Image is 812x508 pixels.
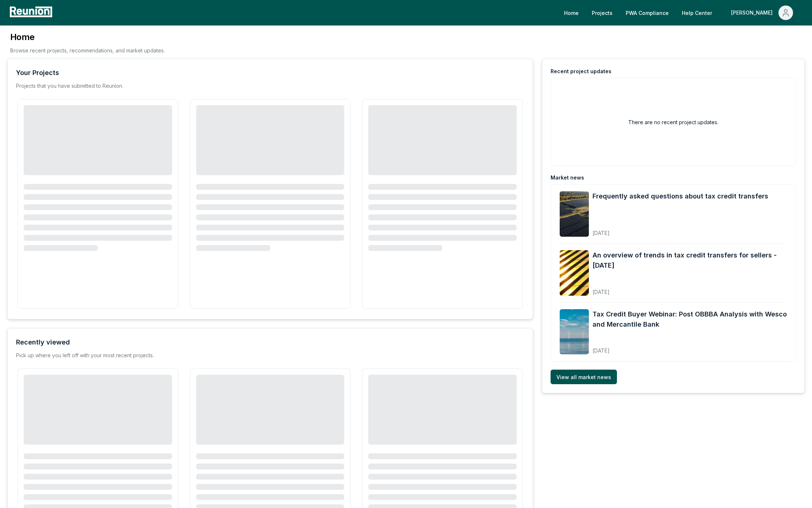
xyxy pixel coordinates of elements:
[593,283,787,296] div: [DATE]
[551,370,617,384] a: View all market news
[725,5,799,20] button: [PERSON_NAME]
[586,5,618,20] a: Projects
[620,5,675,20] a: PWA Compliance
[593,309,787,330] a: Tax Credit Buyer Webinar: Post OBBBA Analysis with Wesco and Mercantile Bank
[560,309,589,355] img: Tax Credit Buyer Webinar: Post OBBBA Analysis with Wesco and Mercantile Bank
[551,68,611,75] div: Recent project updates
[593,250,787,271] a: An overview of trends in tax credit transfers for sellers - [DATE]
[16,337,70,347] div: Recently viewed
[10,47,165,54] p: Browse recent projects, recommendations, and market updates.
[551,174,584,181] div: Market news
[10,31,165,43] h3: Home
[16,352,154,359] div: Pick up where you left off with your most recent projects.
[16,82,123,90] p: Projects that you have submitted to Reunion.
[16,68,59,78] div: Your Projects
[676,5,718,20] a: Help Center
[560,191,589,237] img: Frequently asked questions about tax credit transfers
[558,5,805,20] nav: Main
[560,250,589,296] img: An overview of trends in tax credit transfers for sellers - September 2025
[731,5,776,20] div: [PERSON_NAME]
[593,191,768,201] a: Frequently asked questions about tax credit transfers
[628,118,718,126] h2: There are no recent project updates.
[593,224,768,237] div: [DATE]
[558,5,584,20] a: Home
[593,342,787,354] div: [DATE]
